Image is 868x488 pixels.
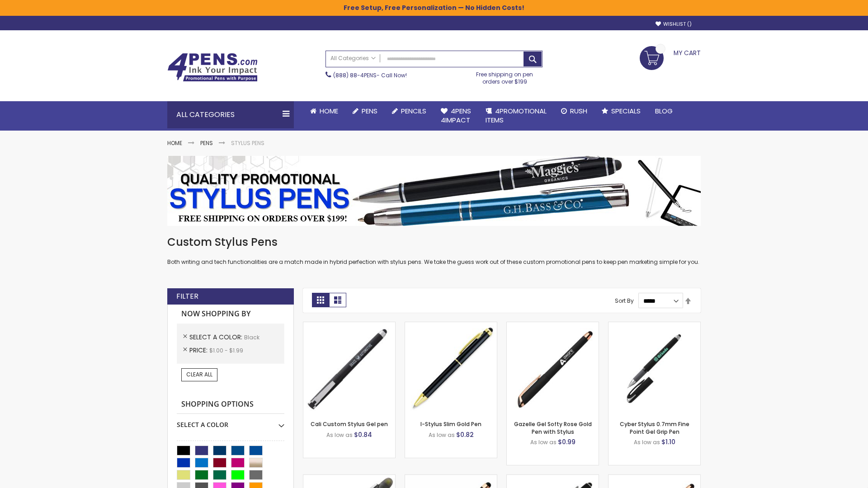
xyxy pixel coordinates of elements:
[609,322,700,414] img: Cyber Stylus 0.7mm Fine Point Gel Grip Pen-Black
[405,322,497,414] img: I-Stylus Slim Gold-Black
[405,322,497,329] a: I-Stylus Slim Gold-Black
[189,333,244,342] span: Select A Color
[303,101,345,121] a: Home
[167,139,182,147] a: Home
[655,106,673,116] span: Blog
[594,101,648,121] a: Specials
[333,71,407,79] span: - Call Now!
[345,101,385,121] a: Pens
[405,474,497,482] a: Islander Softy Rose Gold Gel Pen with Stylus-Black
[514,420,592,435] a: Gazelle Gel Softy Rose Gold Pen with Stylus
[177,395,284,414] strong: Shopping Options
[177,414,284,429] div: Select A Color
[570,106,587,116] span: Rush
[507,474,599,482] a: Custom Soft Touch® Metal Pens with Stylus-Black
[507,322,599,329] a: Gazelle Gel Softy Rose Gold Pen with Stylus-Black
[441,106,471,125] span: 4Pens 4impact
[656,21,692,28] a: Wishlist
[401,106,426,116] span: Pencils
[385,101,434,121] a: Pencils
[167,101,294,128] div: All Categories
[486,106,547,125] span: 4PROMOTIONAL ITEMS
[362,106,377,116] span: Pens
[167,235,701,249] h1: Custom Stylus Pens
[167,53,258,82] img: 4Pens Custom Pens and Promotional Products
[311,420,388,428] a: Cali Custom Stylus Gel pen
[661,437,675,446] span: $1.10
[530,438,557,446] span: As low as
[648,101,680,121] a: Blog
[177,305,284,324] strong: Now Shopping by
[354,430,372,439] span: $0.84
[333,71,377,79] a: (888) 88-4PENS
[609,474,700,482] a: Gazelle Gel Softy Rose Gold Pen with Stylus - ColorJet-Black
[609,322,700,329] a: Cyber Stylus 0.7mm Fine Point Gel Grip Pen-Black
[456,430,474,439] span: $0.82
[620,420,689,435] a: Cyber Stylus 0.7mm Fine Point Gel Grip Pen
[189,346,209,355] span: Price
[320,106,338,116] span: Home
[326,51,380,66] a: All Categories
[634,438,660,446] span: As low as
[434,101,478,131] a: 4Pens4impact
[507,322,599,414] img: Gazelle Gel Softy Rose Gold Pen with Stylus-Black
[554,101,594,121] a: Rush
[181,368,217,381] a: Clear All
[429,431,455,439] span: As low as
[244,333,259,341] span: Black
[420,420,481,428] a: I-Stylus Slim Gold Pen
[467,67,543,85] div: Free shipping on pen orders over $199
[176,291,198,301] strong: Filter
[312,293,329,307] strong: Grid
[326,431,353,439] span: As low as
[303,322,395,414] img: Cali Custom Stylus Gel pen-Black
[615,297,634,305] label: Sort By
[209,347,243,354] span: $1.00 - $1.99
[558,437,576,446] span: $0.99
[478,101,554,131] a: 4PROMOTIONALITEMS
[231,139,264,147] strong: Stylus Pens
[303,474,395,482] a: Souvenir® Jalan Highlighter Stylus Pen Combo-Black
[167,156,701,226] img: Stylus Pens
[330,55,376,62] span: All Categories
[303,322,395,329] a: Cali Custom Stylus Gel pen-Black
[167,235,701,266] div: Both writing and tech functionalities are a match made in hybrid perfection with stylus pens. We ...
[186,371,212,378] span: Clear All
[200,139,213,147] a: Pens
[611,106,641,116] span: Specials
